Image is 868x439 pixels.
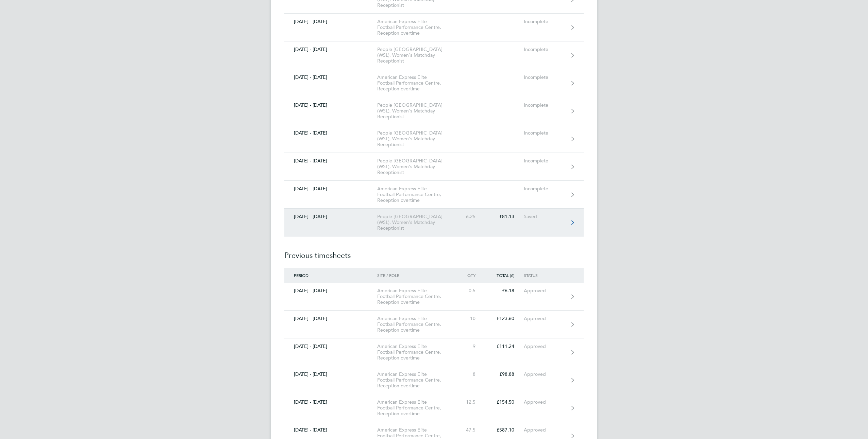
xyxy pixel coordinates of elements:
[377,19,455,36] div: American Express Elite Football Performance Centre, Reception overtime
[524,273,566,278] div: Status
[524,371,566,377] div: Approved
[524,399,566,405] div: Approved
[377,102,455,120] div: People [GEOGRAPHIC_DATA] (WSL), Women's Matchday Receptionist
[284,371,377,377] div: [DATE] - [DATE]
[455,316,485,321] div: 10
[485,288,524,294] div: £6.18
[284,130,377,136] div: [DATE] - [DATE]
[284,214,377,219] div: [DATE] - [DATE]
[485,214,524,219] div: £81.13
[377,47,455,64] div: People [GEOGRAPHIC_DATA] (WSL), Women's Matchday Receptionist
[284,311,584,338] a: [DATE] - [DATE]American Express Elite Football Performance Centre, Reception overtime10£123.60App...
[284,236,584,268] h2: Previous timesheets
[284,97,584,125] a: [DATE] - [DATE]People [GEOGRAPHIC_DATA] (WSL), Women's Matchday ReceptionistIncomplete
[485,273,524,278] div: Total (£)
[455,399,485,405] div: 12.5
[284,74,377,80] div: [DATE] - [DATE]
[377,74,455,92] div: American Express Elite Football Performance Centre, Reception overtime
[284,209,584,236] a: [DATE] - [DATE]People [GEOGRAPHIC_DATA] (WSL), Women's Matchday Receptionist6.25£81.13Saved
[284,288,377,294] div: [DATE] - [DATE]
[377,130,455,147] div: People [GEOGRAPHIC_DATA] (WSL), Women's Matchday Receptionist
[284,158,377,164] div: [DATE] - [DATE]
[485,344,524,349] div: £111.24
[524,427,566,433] div: Approved
[284,394,584,422] a: [DATE] - [DATE]American Express Elite Football Performance Centre, Reception overtime12.5£154.50A...
[284,153,584,181] a: [DATE] - [DATE]People [GEOGRAPHIC_DATA] (WSL), Women's Matchday ReceptionistIncomplete
[524,130,566,136] div: Incomplete
[284,366,584,394] a: [DATE] - [DATE]American Express Elite Football Performance Centre, Reception overtime8£98.88Approved
[377,214,455,231] div: People [GEOGRAPHIC_DATA] (WSL), Women's Matchday Receptionist
[455,371,485,377] div: 8
[284,427,377,433] div: [DATE] - [DATE]
[284,102,377,108] div: [DATE] - [DATE]
[455,427,485,433] div: 47.5
[284,19,377,24] div: [DATE] - [DATE]
[524,102,566,108] div: Incomplete
[524,47,566,52] div: Incomplete
[284,69,584,97] a: [DATE] - [DATE]American Express Elite Football Performance Centre, Reception overtimeIncomplete
[485,399,524,405] div: £154.50
[524,214,566,219] div: Saved
[284,14,584,41] a: [DATE] - [DATE]American Express Elite Football Performance Centre, Reception overtimeIncomplete
[524,19,566,24] div: Incomplete
[284,344,377,349] div: [DATE] - [DATE]
[284,47,377,52] div: [DATE] - [DATE]
[377,186,455,203] div: American Express Elite Football Performance Centre, Reception overtime
[524,186,566,192] div: Incomplete
[377,273,455,278] div: Site / Role
[377,344,455,361] div: American Express Elite Football Performance Centre, Reception overtime
[377,316,455,333] div: American Express Elite Football Performance Centre, Reception overtime
[284,186,377,192] div: [DATE] - [DATE]
[284,316,377,321] div: [DATE] - [DATE]
[455,288,485,294] div: 0.5
[524,288,566,294] div: Approved
[284,125,584,153] a: [DATE] - [DATE]People [GEOGRAPHIC_DATA] (WSL), Women's Matchday ReceptionistIncomplete
[284,181,584,209] a: [DATE] - [DATE]American Express Elite Football Performance Centre, Reception overtimeIncomplete
[524,316,566,321] div: Approved
[377,399,455,417] div: American Express Elite Football Performance Centre, Reception overtime
[524,344,566,349] div: Approved
[377,371,455,389] div: American Express Elite Football Performance Centre, Reception overtime
[377,288,455,305] div: American Express Elite Football Performance Centre, Reception overtime
[284,399,377,405] div: [DATE] - [DATE]
[455,214,485,219] div: 6.25
[455,344,485,349] div: 9
[485,427,524,433] div: £587.10
[284,41,584,69] a: [DATE] - [DATE]People [GEOGRAPHIC_DATA] (WSL), Women's Matchday ReceptionistIncomplete
[455,273,485,278] div: Qty
[485,316,524,321] div: £123.60
[294,273,308,278] span: Period
[524,158,566,164] div: Incomplete
[284,283,584,311] a: [DATE] - [DATE]American Express Elite Football Performance Centre, Reception overtime0.5£6.18Appr...
[377,158,455,175] div: People [GEOGRAPHIC_DATA] (WSL), Women's Matchday Receptionist
[524,74,566,80] div: Incomplete
[284,338,584,366] a: [DATE] - [DATE]American Express Elite Football Performance Centre, Reception overtime9£111.24Appr...
[485,371,524,377] div: £98.88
